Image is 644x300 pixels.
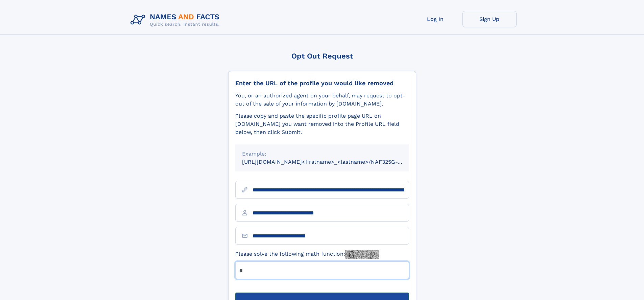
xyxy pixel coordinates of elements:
div: Please copy and paste the specific profile page URL on [DOMAIN_NAME] you want removed into the Pr... [235,112,409,136]
small: [URL][DOMAIN_NAME]<firstname>_<lastname>/NAF325G-xxxxxxxx [242,159,422,165]
img: Logo Names and Facts [128,11,225,29]
label: Please solve the following math function: [235,250,379,259]
div: You, or an authorized agent on your behalf, may request to opt-out of the sale of your informatio... [235,92,409,108]
div: Example: [242,150,402,158]
div: Opt Out Request [228,52,416,60]
div: Enter the URL of the profile you would like removed [235,79,409,87]
a: Log In [408,11,462,27]
a: Sign Up [462,11,517,27]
